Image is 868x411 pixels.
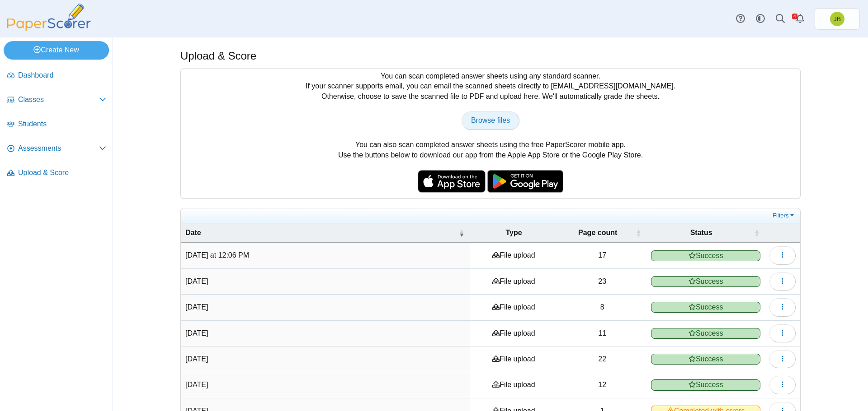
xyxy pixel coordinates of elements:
[815,8,860,30] a: Joel Boyd
[180,48,256,64] h1: Upload & Score
[470,269,558,295] td: File upload
[470,321,558,346] td: File upload
[18,168,106,178] span: Upload & Score
[4,162,110,184] a: Upload & Score
[470,243,558,268] td: File upload
[651,302,760,313] span: Success
[4,114,110,135] a: Students
[418,170,486,193] img: apple-store-badge.svg
[462,111,519,129] a: Browse files
[185,381,208,388] time: May 29, 2025 at 10:52 AM
[636,223,641,242] span: Page count : Activate to sort
[558,243,646,268] td: 17
[18,143,99,153] span: Assessments
[558,321,646,346] td: 11
[4,65,110,87] a: Dashboard
[754,223,759,242] span: Status : Activate to sort
[830,12,844,26] span: Joel Boyd
[651,354,760,365] span: Success
[470,372,558,398] td: File upload
[651,328,760,339] span: Success
[185,303,208,311] time: Aug 6, 2025 at 12:43 PM
[18,119,106,129] span: Students
[651,250,760,261] span: Success
[185,251,249,259] time: Aug 12, 2025 at 12:06 PM
[505,229,522,236] span: Type
[185,329,208,337] time: Aug 6, 2025 at 12:40 PM
[651,379,760,390] span: Success
[185,229,201,236] span: Date
[470,295,558,320] td: File upload
[834,16,841,22] span: Joel Boyd
[578,229,617,236] span: Page count
[690,229,712,236] span: Status
[18,70,106,80] span: Dashboard
[185,277,208,285] time: Aug 6, 2025 at 4:02 PM
[4,89,110,111] a: Classes
[651,276,760,287] span: Success
[470,346,558,372] td: File upload
[459,223,464,242] span: Date : Activate to remove sorting
[558,269,646,295] td: 23
[558,372,646,398] td: 12
[558,295,646,320] td: 8
[790,9,810,29] a: Alerts
[4,4,94,31] img: PaperScorer
[4,138,110,160] a: Assessments
[4,41,109,59] a: Create New
[487,170,563,193] img: google-play-badge.png
[471,116,510,124] span: Browse files
[4,25,94,32] a: PaperScorer
[18,95,99,105] span: Classes
[181,69,800,199] div: You can scan completed answer sheets using any standard scanner. If your scanner supports email, ...
[558,346,646,372] td: 22
[185,355,208,363] time: May 29, 2025 at 11:51 AM
[770,211,798,220] a: Filters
